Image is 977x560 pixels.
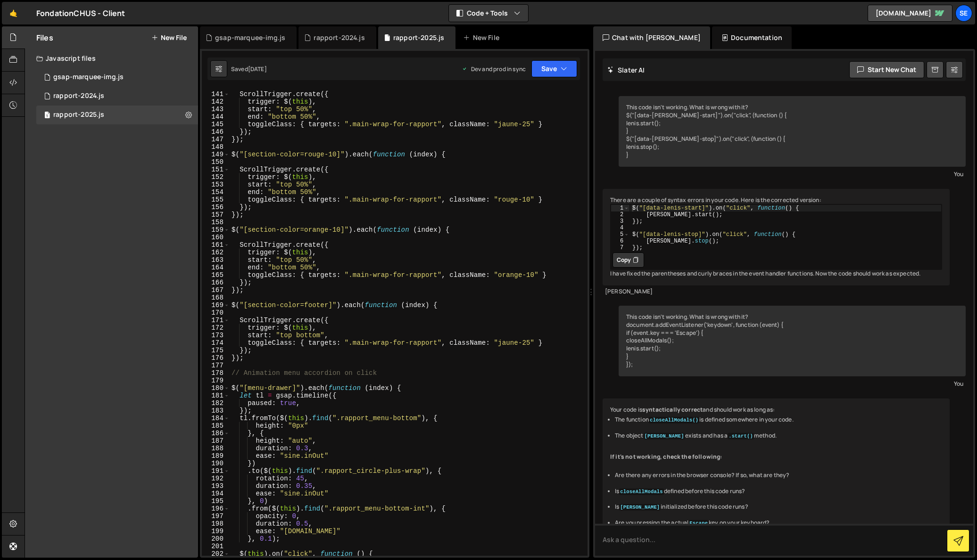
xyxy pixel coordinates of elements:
[202,151,230,158] div: 149
[202,90,230,98] div: 141
[202,528,230,535] div: 199
[202,332,230,339] div: 173
[202,219,230,226] div: 158
[619,504,661,511] code: [PERSON_NAME]
[202,535,230,543] div: 200
[36,8,125,19] div: FondationCHUS - Client
[202,339,230,347] div: 174
[611,218,629,225] div: 3
[202,158,230,166] div: 150
[611,225,629,231] div: 4
[202,128,230,136] div: 146
[393,33,444,42] div: rapport-2025.js
[202,166,230,173] div: 151
[314,33,364,42] div: rapport-2024.js
[619,306,966,376] div: This code isn't working. What is wrong with it? document.addEventListener('keydown', function (ev...
[202,241,230,249] div: 161
[868,5,952,22] a: [DOMAIN_NAME]
[202,377,230,384] div: 179
[610,453,722,461] strong: If it's not working, check the following:
[202,430,230,437] div: 186
[615,503,942,511] li: Is initialized before this code runs?
[202,475,230,482] div: 192
[202,188,230,196] div: 154
[611,238,629,244] div: 6
[36,106,198,124] div: 9197/42513.js
[462,65,526,73] div: Dev and prod in sync
[202,196,230,203] div: 155
[202,392,230,399] div: 181
[202,181,230,188] div: 153
[202,143,230,151] div: 148
[728,433,754,439] code: .start()
[202,256,230,264] div: 163
[463,33,503,42] div: New File
[202,234,230,241] div: 160
[202,520,230,528] div: 198
[605,288,947,296] div: [PERSON_NAME]
[215,33,285,42] div: gsap-marquee-img.js
[611,211,629,218] div: 2
[202,543,230,550] div: 201
[202,226,230,234] div: 159
[202,505,230,512] div: 196
[615,487,942,495] li: Is defined before this code runs?
[202,384,230,392] div: 180
[202,113,230,121] div: 144
[955,5,972,22] div: Se
[202,414,230,422] div: 184
[202,249,230,256] div: 162
[688,520,709,527] code: Escape
[202,279,230,286] div: 166
[202,106,230,113] div: 143
[202,512,230,520] div: 197
[202,407,230,414] div: 183
[202,490,230,497] div: 194
[615,416,942,424] li: The function is defined somewhere in your code.
[611,244,629,251] div: 7
[642,406,703,414] strong: syntactically correct
[202,362,230,369] div: 177
[202,173,230,181] div: 152
[531,60,577,77] button: Save
[619,488,663,495] code: closeAllModals
[611,231,629,238] div: 5
[202,437,230,445] div: 187
[615,471,942,479] li: Are there any errors in the browser console? If so, what are they?
[202,467,230,475] div: 191
[36,87,198,106] div: 9197/19789.js
[202,317,230,324] div: 171
[202,301,230,309] div: 169
[649,417,699,423] code: closeAllModals()
[202,121,230,128] div: 145
[603,189,950,286] div: There are a couple of syntax errors in your code. Here is the corrected version: I have fixed the...
[202,354,230,362] div: 176
[615,432,942,440] li: The object exists and has a method.
[202,460,230,467] div: 190
[202,271,230,279] div: 165
[202,264,230,271] div: 164
[53,73,124,81] div: gsap-marquee-img.js
[202,294,230,301] div: 168
[619,96,966,167] div: This code isn't working. What is wrong with it? $("[data-[PERSON_NAME]-start]").on("click", (func...
[202,324,230,332] div: 172
[202,369,230,377] div: 178
[712,26,792,49] div: Documentation
[202,98,230,106] div: 142
[615,519,942,527] li: Are you pressing the actual key on your keyboard?
[202,482,230,490] div: 193
[202,497,230,505] div: 195
[611,205,629,211] div: 1
[621,379,963,389] div: You
[53,111,104,119] div: rapport-2025.js
[202,211,230,219] div: 157
[202,203,230,211] div: 156
[248,65,267,73] div: [DATE]
[2,2,25,24] a: 🤙
[593,26,710,49] div: Chat with [PERSON_NAME]
[202,136,230,143] div: 147
[202,445,230,452] div: 188
[449,5,528,22] button: Code + Tools
[151,34,187,41] button: New File
[202,286,230,294] div: 167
